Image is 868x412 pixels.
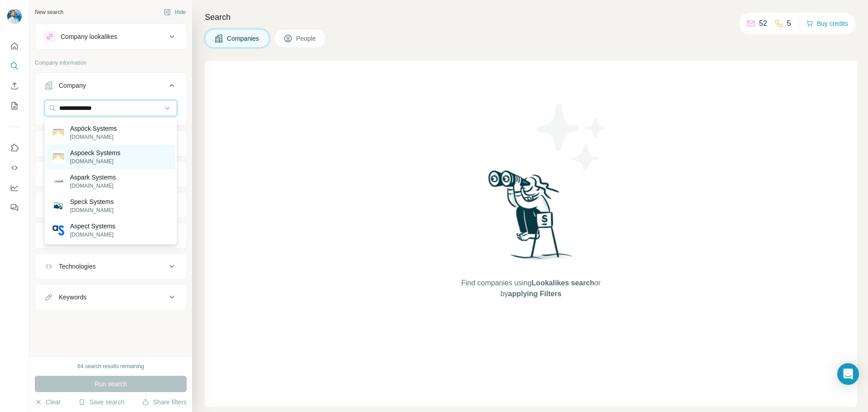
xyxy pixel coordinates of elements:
[70,157,120,166] p: [DOMAIN_NAME]
[35,194,186,216] button: Annual revenue ($)
[205,11,857,24] h4: Search
[787,18,791,29] p: 5
[70,231,115,239] p: [DOMAIN_NAME]
[7,58,22,74] button: Search
[35,75,186,100] button: Company
[77,362,144,370] div: 64 search results remaining
[59,81,86,90] div: Company
[7,78,22,94] button: Enrich CSV
[35,163,186,185] button: HQ location
[806,17,848,30] button: Buy credits
[508,290,561,298] span: applying Filters
[35,286,186,308] button: Keywords
[78,398,124,407] button: Save search
[70,222,115,231] p: Aspect Systems
[70,197,113,206] p: Speck Systems
[70,133,117,141] p: [DOMAIN_NAME]
[70,124,117,133] p: Aspöck Systems
[458,278,603,299] span: Find companies using or by
[157,5,192,19] button: Hide
[52,151,65,163] img: Aspoeck Systems
[61,32,117,41] div: Company lookalikes
[70,148,120,157] p: Aspoeck Systems
[35,8,63,16] div: New search
[7,199,22,216] button: Feedback
[296,34,317,43] span: People
[837,363,859,385] div: Open Intercom Messenger
[52,175,65,188] img: Aspark Systems
[59,262,96,271] div: Technologies
[7,180,22,196] button: Dashboard
[142,398,187,407] button: Share filters
[531,97,613,178] img: Surfe Illustration - Stars
[52,199,65,212] img: Speck Systems
[7,98,22,114] button: My lists
[35,133,186,154] button: Industry
[7,160,22,176] button: Use Surfe API
[52,224,65,237] img: Aspect Systems
[7,9,22,24] img: Avatar
[35,59,187,67] p: Company information
[227,34,260,43] span: Companies
[59,293,86,302] div: Keywords
[52,126,65,139] img: Aspöck Systems
[70,206,113,214] p: [DOMAIN_NAME]
[35,26,186,47] button: Company lookalikes
[7,38,22,54] button: Quick start
[7,140,22,156] button: Use Surfe on LinkedIn
[70,182,116,190] p: [DOMAIN_NAME]
[532,279,594,287] span: Lookalikes search
[35,256,186,277] button: Technologies
[35,225,186,246] button: Employees (size)
[484,168,578,269] img: Surfe Illustration - Woman searching with binoculars
[70,173,116,182] p: Aspark Systems
[759,18,767,29] p: 52
[35,398,61,407] button: Clear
